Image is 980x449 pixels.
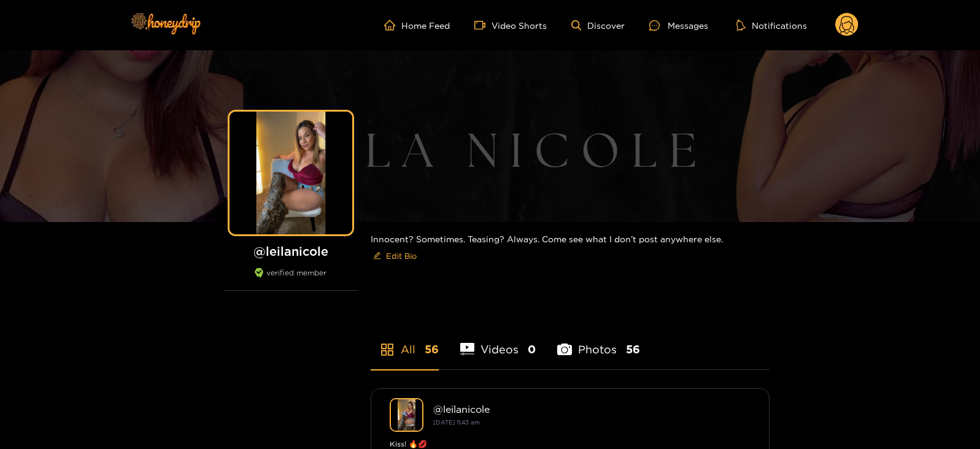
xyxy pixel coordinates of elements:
li: Videos [460,314,536,369]
li: All [371,314,439,369]
span: Edit Bio [386,250,417,262]
span: edit [373,251,381,261]
span: 0 [528,342,536,357]
span: video-camera [474,20,492,31]
img: leilanicole [390,398,423,432]
h1: @ leilanicole [223,244,358,259]
span: appstore [380,342,395,357]
div: Messages [649,18,708,33]
li: Photos [557,314,640,369]
a: Discover [571,20,625,31]
div: verified member [223,268,358,291]
div: @ leilanicole [433,404,750,415]
span: 56 [425,342,439,357]
a: Video Shorts [474,20,547,31]
small: [DATE] 11:43 am [433,419,480,426]
a: Home Feed [384,20,450,31]
button: Notifications [733,19,811,31]
span: home [384,20,401,31]
span: 56 [626,342,640,357]
div: Innocent? Sometimes. Teasing? Always. Come see what I don’t post anywhere else. [371,222,770,275]
button: editEdit Bio [371,246,419,266]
